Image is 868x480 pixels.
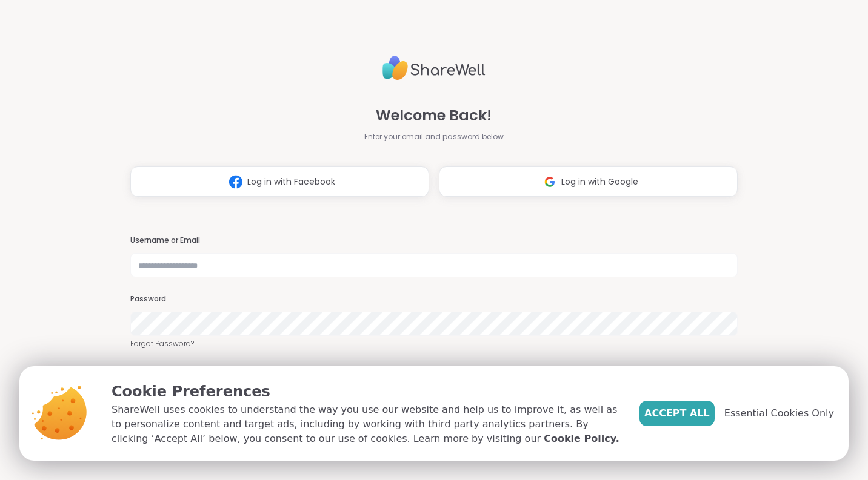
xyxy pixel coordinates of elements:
span: Enter your email and password below [364,131,504,142]
button: Log in with Facebook [130,166,429,197]
img: ShareWell Logo [382,51,486,85]
button: Accept All [639,401,715,426]
img: ShareWell Logomark [538,171,561,193]
h3: Username or Email [130,235,738,246]
a: Forgot Password? [130,338,738,349]
h3: Password [130,294,738,304]
p: Cookie Preferences [112,381,620,403]
span: Welcome Back! [376,105,492,127]
span: Accept All [644,406,710,421]
p: ShareWell uses cookies to understand the way you use our website and help us to improve it, as we... [112,403,620,446]
button: Log in with Google [439,166,738,197]
a: Cookie Policy. [544,432,619,446]
span: Log in with Google [561,176,638,188]
img: ShareWell Logomark [224,171,247,193]
span: Essential Cookies Only [724,406,834,421]
span: Log in with Facebook [247,176,335,188]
